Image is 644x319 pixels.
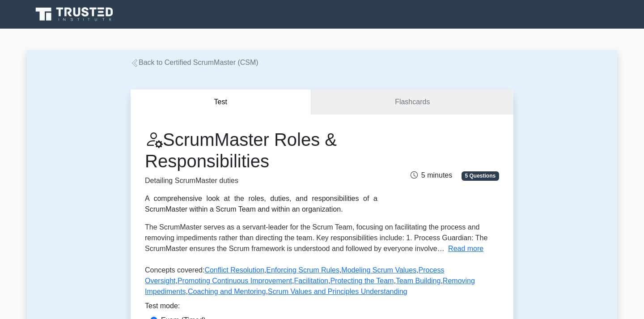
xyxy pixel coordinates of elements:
a: Modeling Scrum Values [341,266,416,274]
a: Coaching and Mentoring [188,288,266,295]
span: 5 Questions [462,171,499,180]
a: Back to Certified ScrumMaster (CSM) [131,59,258,66]
a: Enforcing Scrum Rules [266,266,339,274]
a: Flashcards [311,89,513,115]
p: Detailing ScrumMaster duties [145,175,377,186]
a: Promoting Continuous Improvement [178,277,292,285]
a: Facilitation [294,277,328,285]
p: Concepts covered: , , , , , , , , , , [145,265,499,301]
button: Test [131,89,311,115]
span: The ScrumMaster serves as a servant-leader for the Scrum Team, focusing on facilitating the proce... [145,223,487,252]
div: Test mode: [145,301,499,315]
button: Read more [448,243,483,254]
span: 5 minutes [411,171,452,179]
a: Conflict Resolution [204,266,264,274]
a: Protecting the Team [330,277,394,285]
h1: ScrumMaster Roles & Responsibilities [145,129,377,172]
div: A comprehensive look at the roles, duties, and responsibilities of a ScrumMaster within a Scrum T... [145,193,377,215]
a: Team Building [396,277,441,285]
a: Scrum Values and Principles Understanding [268,288,407,295]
